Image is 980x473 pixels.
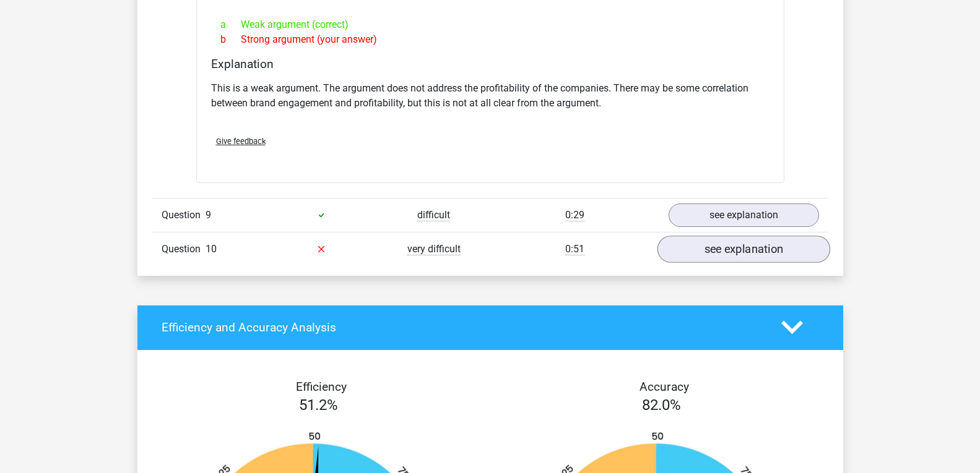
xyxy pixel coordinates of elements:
span: 10 [206,243,217,255]
span: Question [162,242,206,257]
div: Weak argument (correct) [211,17,770,32]
h4: Explanation [211,57,770,71]
span: Give feedback [216,137,266,146]
span: 9 [206,209,211,221]
span: 0:51 [565,243,584,255]
span: difficult [417,209,450,221]
span: 0:29 [565,209,584,221]
a: see explanation [669,203,819,227]
div: Strong argument (your answer) [211,32,770,47]
span: very difficult [407,243,461,255]
span: 51.2% [299,396,338,414]
h4: Efficiency [162,380,481,394]
a: see explanation [657,236,830,263]
p: This is a weak argument. The argument does not address the profitability of the companies. There ... [211,81,770,111]
span: b [220,32,241,47]
h4: Accuracy [505,380,824,394]
span: Question [162,208,206,223]
h4: Efficiency and Accuracy Analysis [162,320,763,335]
span: 82.0% [642,396,681,414]
span: a [220,17,241,32]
